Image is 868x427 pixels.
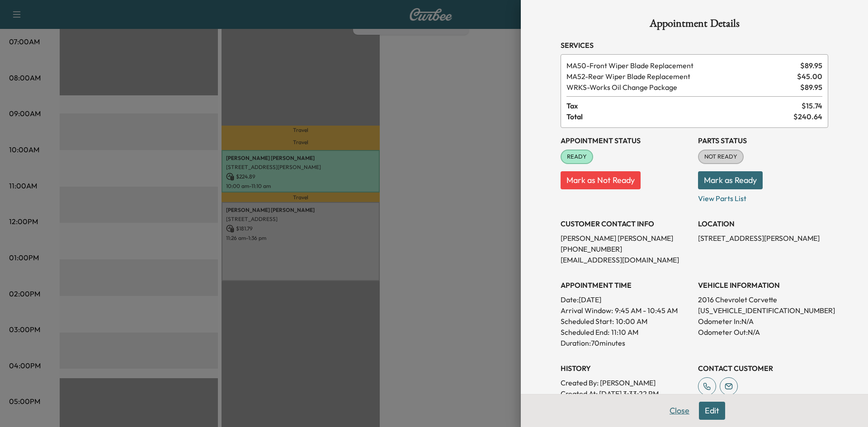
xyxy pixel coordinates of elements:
[561,388,691,399] p: Created At : [DATE] 3:33:22 PM
[566,71,793,82] span: Rear Wiper Blade Replacement
[561,294,691,305] p: Date: [DATE]
[699,152,743,161] span: NOT READY
[561,316,614,327] p: Scheduled Start:
[800,60,822,71] span: $ 89.95
[698,189,828,204] p: View Parts List
[698,233,828,244] p: [STREET_ADDRESS][PERSON_NAME]
[615,305,678,316] span: 9:45 AM - 10:45 AM
[561,18,828,33] h1: Appointment Details
[561,254,691,265] p: [EMAIL_ADDRESS][DOMAIN_NAME]
[698,171,763,189] button: Mark as Ready
[797,71,822,82] span: $ 45.00
[698,218,828,229] h3: LOCATION
[698,135,828,146] h3: Parts Status
[566,60,797,71] span: Front Wiper Blade Replacement
[698,316,828,327] p: Odometer In: N/A
[561,305,691,316] p: Arrival Window:
[561,135,691,146] h3: Appointment Status
[800,82,822,93] span: $ 89.95
[566,111,793,122] span: Total
[561,280,691,291] h3: APPOINTMENT TIME
[561,327,609,338] p: Scheduled End:
[698,305,828,316] p: [US_VEHICLE_IDENTIFICATION_NUMBER]
[698,294,828,305] p: 2016 Chevrolet Corvette
[698,363,828,374] h3: CONTACT CUSTOMER
[561,218,691,229] h3: CUSTOMER CONTACT INFO
[699,402,725,420] button: Edit
[793,111,822,122] span: $ 240.64
[802,100,822,111] span: $ 15.74
[561,233,691,244] p: [PERSON_NAME] [PERSON_NAME]
[616,316,647,327] p: 10:00 AM
[566,100,802,111] span: Tax
[566,82,797,93] span: Works Oil Change Package
[561,363,691,374] h3: History
[561,244,691,254] p: [PHONE_NUMBER]
[561,171,641,189] button: Mark as Not Ready
[698,280,828,291] h3: VEHICLE INFORMATION
[698,327,828,338] p: Odometer Out: N/A
[561,338,691,348] p: Duration: 70 minutes
[664,402,695,420] button: Close
[561,40,828,51] h3: Services
[561,377,691,388] p: Created By : [PERSON_NAME]
[611,327,638,338] p: 11:10 AM
[561,152,592,161] span: READY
